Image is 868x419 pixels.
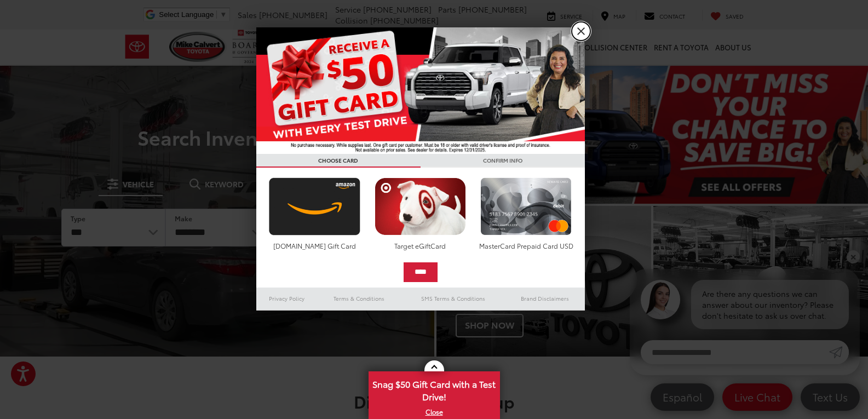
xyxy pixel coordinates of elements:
[256,292,318,305] a: Privacy Policy
[266,241,363,250] div: [DOMAIN_NAME] Gift Card
[478,177,574,236] img: mastercard.png
[256,27,585,154] img: 55838_top_625864.jpg
[256,154,421,168] h3: CHOOSE CARD
[317,292,401,305] a: Terms & Conditions
[370,372,499,406] span: Snag $50 Gift Card with a Test Drive!
[505,292,585,305] a: Brand Disclaimers
[478,241,574,250] div: MasterCard Prepaid Card USD
[372,241,469,250] div: Target eGiftCard
[401,292,505,305] a: SMS Terms & Conditions
[266,177,363,236] img: amazoncard.png
[372,177,469,236] img: targetcard.png
[421,154,585,168] h3: CONFIRM INFO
